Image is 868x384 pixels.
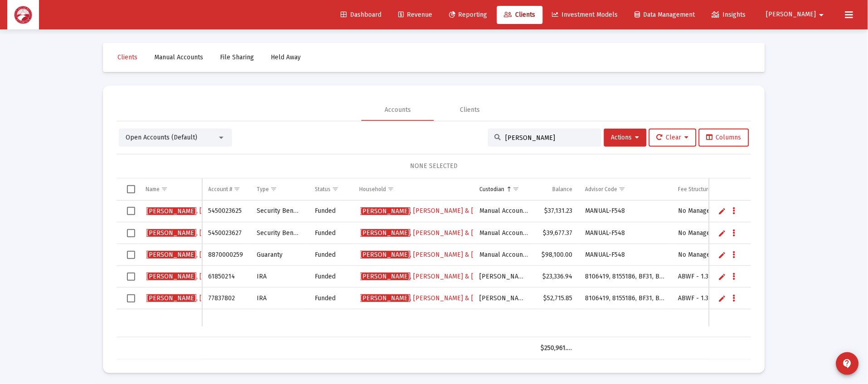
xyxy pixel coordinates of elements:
a: Held Away [263,48,308,67]
a: Edit [718,273,727,281]
td: Manual Accounts [473,201,535,222]
td: No Management Fee [672,244,743,266]
td: $23,336.94 [535,266,579,288]
td: Column Type [250,178,308,200]
div: Funded [315,229,347,238]
div: Funded [315,294,347,303]
div: Select row [127,294,135,302]
input: Search [506,134,595,142]
td: 8106419, 8155186, BF31, BGFE [579,266,672,288]
td: MANUAL-F548 [579,244,672,266]
td: Security Benefit [250,222,308,244]
a: Investment Models [545,6,625,24]
td: ABWF - 1.38 [672,288,743,309]
button: [PERSON_NAME] [756,5,838,24]
a: [PERSON_NAME], [PERSON_NAME] [146,292,250,305]
td: Column Name [139,178,202,200]
a: Dashboard [333,6,389,24]
td: MANUAL-F548 [579,222,672,244]
span: , [PERSON_NAME] [146,207,249,215]
a: [PERSON_NAME], [PERSON_NAME] & [PERSON_NAME] [360,226,522,240]
td: $37,131.23 [535,201,579,222]
td: IRA [250,266,308,288]
span: Clear [657,134,689,141]
span: , [PERSON_NAME] [146,273,249,280]
td: [PERSON_NAME] [473,288,535,309]
td: No Management Fee [672,201,743,222]
span: Reporting [449,11,488,19]
span: Held Away [271,53,301,61]
span: , [PERSON_NAME] & [PERSON_NAME] [361,229,522,237]
td: 5450023627 [202,222,250,244]
span: [PERSON_NAME] [146,207,196,215]
div: Data grid [117,178,751,360]
div: Select all [127,185,135,193]
span: Actions [611,134,639,141]
td: Column Balance [535,178,579,200]
td: $52,715.85 [535,288,579,309]
td: IRA [250,288,308,309]
span: , [PERSON_NAME] [146,229,249,237]
a: Insights [705,6,753,24]
span: Show filter options for column 'Advisor Code' [619,186,625,192]
a: Edit [718,251,727,259]
td: 5450023625 [202,201,250,222]
span: Data Management [635,11,695,19]
a: [PERSON_NAME], [PERSON_NAME] [146,204,250,218]
a: [PERSON_NAME], [PERSON_NAME] [146,226,250,240]
div: Household [360,186,386,193]
button: Actions [604,129,647,147]
a: [PERSON_NAME], [PERSON_NAME] & [PERSON_NAME] [360,292,522,305]
span: Columns [707,134,741,141]
span: , [PERSON_NAME] & [PERSON_NAME] [361,207,522,215]
span: File Sharing [220,53,254,61]
a: [PERSON_NAME], [PERSON_NAME] [146,270,250,283]
div: Accounts [385,106,411,115]
td: No Management Fee [672,222,743,244]
div: Custodian [480,186,505,193]
td: 8106419, 8155186, BF31, BGFE [579,288,672,309]
td: Column Custodian [473,178,535,200]
td: 77837802 [202,288,250,309]
span: Show filter options for column 'Name' [161,186,168,192]
span: [PERSON_NAME] [361,229,410,237]
span: , [PERSON_NAME] & [PERSON_NAME] [361,294,522,302]
span: [PERSON_NAME] [146,251,196,259]
a: Edit [718,229,727,237]
span: Clients [117,53,137,61]
img: Dashboard [14,6,32,24]
span: , [PERSON_NAME] [146,251,249,259]
span: [PERSON_NAME] [146,273,196,280]
mat-icon: contact_support [842,358,853,369]
span: Revenue [398,11,432,19]
div: Funded [315,206,347,216]
td: Manual Accounts [473,222,535,244]
td: $98,100.00 [535,244,579,266]
span: , [PERSON_NAME] [146,294,249,302]
div: Clients [460,106,480,115]
div: Funded [315,272,347,281]
span: Insights [712,11,746,19]
div: Fee Structure(s) [678,186,718,193]
a: Clients [110,48,145,67]
span: [PERSON_NAME] [146,294,196,302]
span: Show filter options for column 'Account #' [234,186,241,192]
div: $250,961.39 [541,344,573,353]
a: [PERSON_NAME], [PERSON_NAME] [146,248,250,262]
span: [PERSON_NAME] [146,229,196,237]
span: Show filter options for column 'Household' [388,186,395,192]
span: , [PERSON_NAME] & [PERSON_NAME] [361,273,522,280]
mat-icon: arrow_drop_down [816,6,827,24]
td: Column Account # [202,178,250,200]
button: Columns [699,129,749,147]
td: ABWF - 1.38 [672,266,743,288]
a: Data Management [628,6,702,24]
span: Show filter options for column 'Type' [270,186,277,192]
td: Column Status [308,178,353,200]
span: [PERSON_NAME] [361,251,410,259]
div: Advisor Code [585,186,617,193]
td: Guaranty [250,244,308,266]
td: 61850214 [202,266,250,288]
div: Balance [552,186,572,193]
a: Edit [718,207,727,215]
